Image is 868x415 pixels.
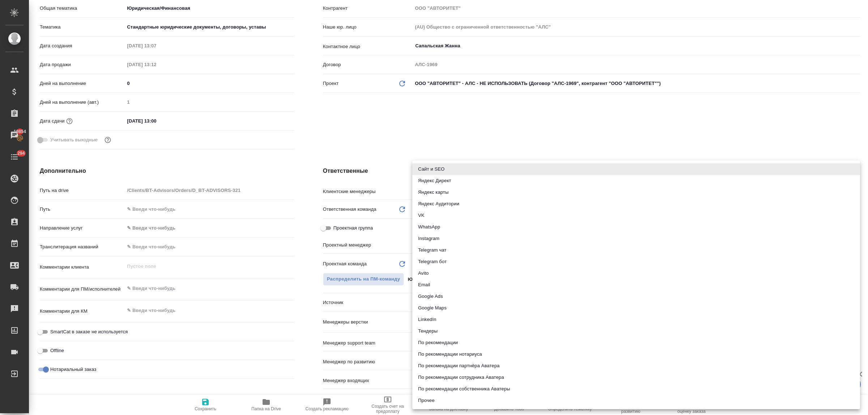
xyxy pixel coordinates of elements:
li: VK [412,210,860,221]
li: Тендеры [412,325,860,337]
li: Яндекс карты [412,187,860,198]
li: Google Ads [412,291,860,302]
li: По рекомендации партнёра Аватера [412,360,860,372]
li: Яндекс Директ [412,175,860,187]
li: По рекомендации собственника Аватеры [412,383,860,395]
li: Прочее [412,395,860,406]
li: Avito [412,268,860,279]
li: Email [412,279,860,291]
li: Сайт и SEO [412,163,860,175]
li: По рекомендации сотрудника Аватера [412,372,860,383]
li: LinkedIn [412,314,860,325]
li: Google Maps [412,302,860,314]
li: Telegram чат [412,244,860,256]
li: Instagram [412,233,860,244]
li: По рекомендации нотариуса [412,348,860,360]
li: Яндекс Аудитории [412,198,860,210]
li: Telegram бот [412,256,860,268]
li: WhatsApp [412,221,860,233]
li: По рекомендации [412,337,860,348]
